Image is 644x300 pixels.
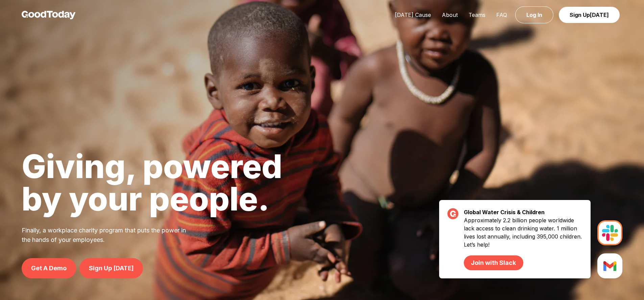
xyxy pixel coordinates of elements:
img: Slack [597,253,622,278]
a: [DATE] Cause [389,11,436,18]
span: [DATE] [590,11,609,18]
a: Get A Demo [22,258,76,278]
p: Approximately 2.2 billion people worldwide lack access to clean drinking water. 1 million lives l... [464,216,582,270]
img: GoodToday [22,11,76,19]
a: Join with Slack [464,255,523,270]
p: Finally, a workplace charity program that puts the power in the hands of your employees. [22,226,195,245]
strong: Global Water Crisis & Children [464,209,545,216]
a: About [436,11,463,18]
a: Sign Up [DATE] [79,258,143,278]
a: Sign Up[DATE] [559,7,620,23]
a: Teams [463,11,491,18]
a: Log In [515,6,553,23]
h1: Giving, powered by your people. [22,150,282,215]
img: Slack [597,220,622,245]
a: FAQ [491,11,512,18]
